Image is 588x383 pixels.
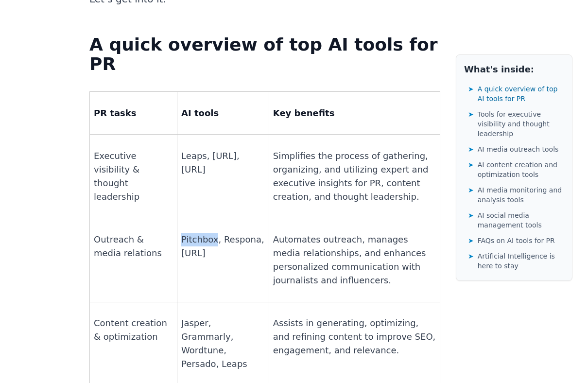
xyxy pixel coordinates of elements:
span: FAQs on AI tools for PR [478,236,555,245]
span: ➤ [468,210,474,220]
a: ➤FAQs on AI tools for PR [468,234,564,247]
a: ➤AI content creation and optimization tools [468,158,564,181]
span: ➤ [468,236,474,245]
a: ➤A quick overview of top AI tools for PR [468,82,564,105]
span: ➤ [468,160,474,170]
span: AI media outreach tools [478,144,559,154]
p: Content creation & optimization [94,316,173,344]
span: A quick overview of top AI tools for PR [478,84,564,104]
span: ➤ [468,251,474,261]
span: ➤ [468,109,474,119]
p: Leaps, [URL], [URL] [181,149,265,176]
span: AI media monitoring and analysis tools [478,185,564,205]
strong: PR tasks [94,108,136,118]
span: AI social media management tools [478,210,564,230]
p: Jasper, Grammarly, Wordtune, Persado, Leaps [181,316,265,371]
a: ➤AI social media management tools [468,209,564,232]
a: ➤Artificial Intelligence is here to stay [468,249,564,273]
span: AI content creation and optimization tools [478,160,564,179]
span: Artificial Intelligence is here to stay [478,251,564,271]
p: Automates outreach, manages media relationships, and enhances personalized communication with jou... [273,233,436,287]
p: Simplifies the process of gathering, organizing, and utilizing expert and executive insights for ... [273,149,436,204]
span: ➤ [468,185,474,195]
p: Assists in generating, optimizing, and refining content to improve SEO, engagement, and relevance. [273,316,436,357]
a: ➤AI media outreach tools [468,142,564,156]
span: ➤ [468,84,474,94]
span: Tools for executive visibility and thought leadership [478,109,564,139]
p: Executive visibility & thought leadership [94,149,173,204]
p: Pitchbox, Respona, [URL] [181,233,265,260]
p: Outreach & media relations [94,233,173,260]
a: ➤Tools for executive visibility and thought leadership [468,107,564,140]
span: ➤ [468,144,474,154]
strong: AI tools [181,108,219,118]
strong: A quick overview of top AI tools for PR [89,35,437,74]
strong: Key benefits [273,108,335,118]
h2: What's inside: [464,63,564,76]
a: ➤AI media monitoring and analysis tools [468,183,564,207]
